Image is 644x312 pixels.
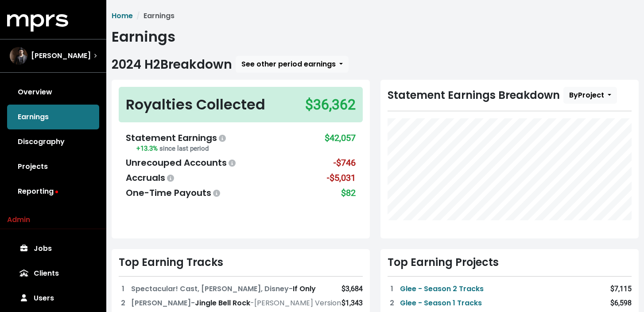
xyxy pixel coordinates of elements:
nav: breadcrumb [112,11,639,21]
small: +13.3% [136,144,209,152]
span: since last period [159,144,209,152]
div: $36,362 [305,94,356,115]
a: Discography [7,129,99,154]
div: Top Earning Tracks [119,256,363,269]
a: Home [112,11,133,21]
div: -$746 [334,156,356,169]
span: - [PERSON_NAME] Version [250,298,341,308]
div: Top Earning Projects [388,256,632,269]
span: See other period earnings [241,59,336,69]
div: $7,115 [610,284,632,294]
a: Overview [7,80,99,105]
div: Statement Earnings [126,131,228,144]
a: Clients [7,261,99,286]
span: [PERSON_NAME] - [131,298,195,308]
div: Unrecouped Accounts [126,156,237,169]
a: Users [7,286,99,311]
div: Royalties Collected [126,94,265,115]
a: Glee - Season 2 Tracks [400,284,484,294]
li: Earnings [133,11,175,21]
div: Accruals [126,171,176,184]
a: Jobs [7,236,99,261]
div: 1 [388,284,396,294]
a: Glee - Season 1 Tracks [400,298,482,308]
div: One-Time Payouts [126,186,222,199]
div: $1,343 [341,298,363,308]
a: Reporting [7,179,99,204]
div: Statement Earnings Breakdown [388,87,632,104]
div: $3,684 [341,284,363,294]
span: [PERSON_NAME] [31,51,91,61]
div: 1 [119,284,128,294]
div: If Only [131,284,316,294]
h2: 2024 H2 Breakdown [112,57,232,72]
span: Spectacular! Cast, [PERSON_NAME], Disney - [131,284,293,294]
button: ByProject [563,87,617,104]
div: $42,057 [325,131,356,154]
h1: Earnings [112,28,639,45]
div: $6,598 [610,298,632,308]
div: Jingle Bell Rock [131,298,341,308]
div: -$5,031 [327,171,356,184]
button: See other period earnings [236,56,349,73]
img: The selected account / producer [10,47,27,65]
div: 2 [119,298,128,308]
div: $82 [341,186,356,199]
span: By Project [569,90,604,100]
div: 2 [388,298,396,308]
a: mprs logo [7,17,68,27]
a: Projects [7,154,99,179]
